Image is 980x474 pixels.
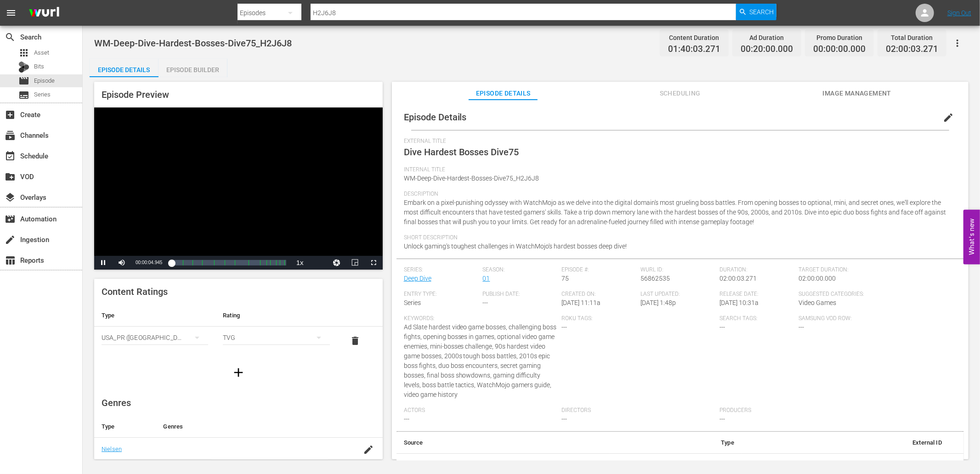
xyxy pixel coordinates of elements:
span: Episode #: [561,266,636,274]
span: Search [750,4,774,20]
div: Total Duration [886,31,938,44]
div: Episode Builder [159,59,227,81]
button: Fullscreen [364,256,383,270]
div: Promo Duration [813,31,866,44]
span: VOD [5,171,16,182]
a: 01 [482,275,490,282]
div: USA_PR ([GEOGRAPHIC_DATA] ([GEOGRAPHIC_DATA])) [102,325,208,350]
span: --- [799,323,804,331]
span: 00:00:00.000 [813,44,866,55]
a: Nielsen [102,446,122,452]
th: Type [94,416,156,438]
span: Search Tags: [719,315,794,322]
span: Embark on a pixel-punishing odyssey with WatchMojo as we delve into the digital domain's most gru... [404,199,946,226]
span: [DATE] 10:31a [719,299,759,306]
span: Internal Title [404,166,952,174]
th: Source [397,432,610,454]
span: --- [404,415,409,423]
span: --- [719,323,725,331]
span: Scheduling [646,88,714,99]
span: Season: [482,266,557,274]
span: Roku Tags: [561,315,715,322]
span: [DATE] 1:48p [640,299,676,306]
span: menu [6,7,17,18]
span: Search [5,32,16,43]
span: Ad Slate hardest video game bosses, challenging boss fights, opening bosses in games, optional vi... [404,323,557,398]
a: Deep Dive [404,275,431,282]
span: Producers [719,407,873,414]
span: 56862535 [640,275,670,282]
span: Image Management [822,88,891,99]
span: Ingestion [5,234,16,245]
div: Content Duration [668,31,720,44]
span: External Title [404,138,952,145]
div: Ad Duration [741,31,793,44]
button: delete [345,330,367,352]
span: Target Duration: [799,266,952,274]
span: 01:40:03.271 [668,44,720,55]
span: WM-Deep-Dive-Hardest-Bosses-Dive75_H2J6J8 [404,175,539,182]
span: 02:00:00.000 [799,275,836,282]
span: --- [561,323,567,331]
div: Video Player [94,107,383,270]
span: --- [561,415,567,423]
button: Mute [113,256,131,270]
span: Description [404,191,952,198]
span: --- [719,415,725,423]
span: --- [482,299,488,306]
button: Pause [94,256,113,270]
span: 00:00:04.945 [136,260,162,265]
span: Dive Hardest Bosses Dive75 [404,147,519,158]
span: Actors [404,407,557,414]
span: Content Ratings [102,286,168,297]
span: Episode Details [404,112,467,123]
div: Episode Details [90,59,159,81]
img: ans4CAIJ8jUAAAAAAAAAAAAAAAAAAAAAAAAgQb4GAAAAAAAAAAAAAAAAAAAAAAAAJMjXAAAAAAAAAAAAAAAAAAAAAAAAgAT5G... [22,2,66,24]
button: Episode Builder [159,59,227,77]
span: Episode Details [469,88,538,99]
button: Episode Details [90,59,159,77]
span: Episode [34,76,55,85]
div: TVG [223,325,329,350]
span: Reports [5,255,16,266]
span: Keywords: [404,315,557,322]
span: Episode [18,75,29,86]
span: Series [404,299,421,306]
span: Short Description [404,234,952,242]
div: Bits [18,62,29,73]
span: Asset [34,48,49,57]
th: Type [610,432,742,454]
span: Series [18,90,29,101]
span: 02:00:03.271 [886,44,938,55]
span: Created On: [561,291,636,298]
button: Picture-in-Picture [346,256,364,270]
span: delete [350,335,361,346]
span: Wurl ID: [640,266,715,274]
span: 02:00:03.271 [719,275,757,282]
span: Release Date: [719,291,794,298]
span: Entry Type: [404,291,478,298]
button: Jump To Time [328,256,346,270]
span: Channels [5,130,16,141]
span: Bits [34,62,44,71]
span: Episode Preview [102,89,169,100]
span: Samsung VOD Row: [799,315,873,322]
span: 00:20:00.000 [741,44,793,55]
span: Automation [5,214,16,225]
span: Unlock gaming's toughest challenges in WatchMojo's hardest bosses deep dive! [404,243,627,250]
span: Directors [561,407,715,414]
span: Asset [18,47,29,58]
span: Last Updated: [640,291,715,298]
span: Overlays [5,192,16,203]
button: Search [736,4,776,20]
button: Open Feedback Widget [963,210,980,265]
span: Create [5,109,16,120]
span: Series: [404,266,478,274]
th: Rating [215,305,337,327]
span: Series [34,90,51,99]
span: Genres [102,397,131,408]
span: 75 [561,275,569,282]
span: Duration: [719,266,794,274]
button: Playback Rate [291,256,309,270]
span: Publish Date: [482,291,557,298]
